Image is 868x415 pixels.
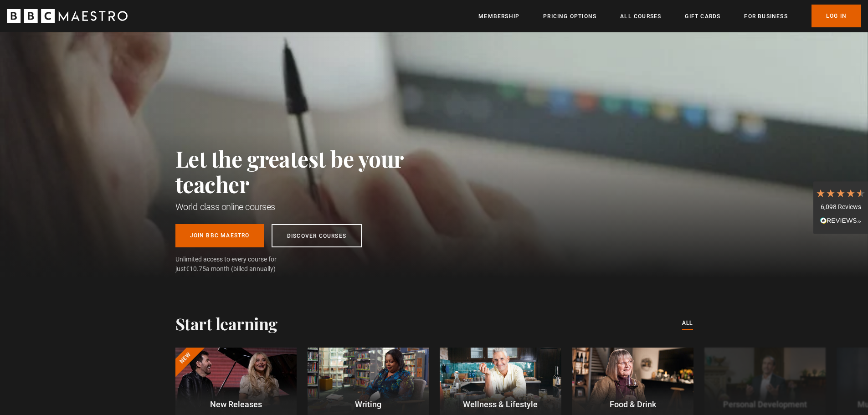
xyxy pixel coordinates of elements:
svg: BBC Maestro [7,9,128,23]
a: All Courses [620,12,661,21]
a: Join BBC Maestro [175,224,264,247]
div: 6,098 Reviews [816,203,866,212]
div: 4.7 Stars [816,188,866,198]
a: All [682,318,693,328]
h1: World-class online courses [175,200,444,213]
div: 6,098 ReviewsRead All Reviews [813,181,868,234]
img: REVIEWS.io [820,217,861,224]
a: Log In [812,5,861,27]
a: Discover Courses [272,224,362,247]
nav: Primary [478,5,861,27]
div: Read All Reviews [816,216,866,227]
h2: Start learning [175,314,277,333]
a: Gift Cards [685,12,720,21]
a: Pricing Options [543,12,596,21]
a: Membership [478,12,519,21]
h2: Let the greatest be your teacher [175,146,444,197]
span: Unlimited access to every course for just a month (billed annually) [175,255,298,274]
span: €10.75 [186,265,206,272]
a: For business [744,12,787,21]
